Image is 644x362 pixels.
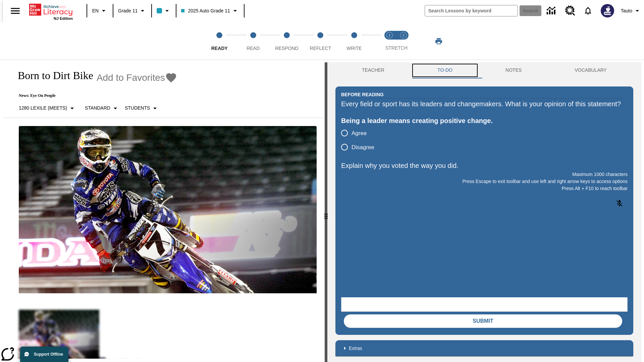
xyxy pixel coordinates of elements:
[178,5,241,17] button: Class: 2025 Auto Grade 11, Select your class
[85,105,110,112] p: Standard
[29,2,73,20] div: Home
[341,185,628,192] p: Press Alt + F10 to reach toolbar
[54,16,73,20] span: NJ Edition
[97,72,177,83] button: Add to Favorites - Born to Dirt Bike
[341,178,628,185] p: Press Escape to exit toolbar and use left and right arrow keys to access options
[11,69,93,82] h1: Born to Dirt Bike
[16,102,79,114] button: Select Lexile, 1280 Lexile (Meets)
[275,46,298,51] span: Respond
[335,23,374,60] button: Write step 5 of 5
[20,347,68,362] button: Support Offline
[349,345,362,352] p: Extras
[341,171,628,178] p: Maximum 1000 characters
[89,5,111,17] button: Language: EN, Select a language
[19,126,317,294] img: Motocross racer James Stewart flies through the air on his dirt bike.
[380,23,399,60] button: Stretch Read step 1 of 2
[92,7,99,14] span: EN
[97,72,165,83] span: Add to Favorites
[19,105,67,112] p: 1280 Lexile (Meets)
[411,62,479,78] button: TO-DO
[561,2,579,20] a: Resource Center, Will open in new tab
[611,195,628,212] button: Click to activate and allow voice recognition
[341,126,380,154] div: poll
[621,7,632,14] span: Tauto
[335,62,411,78] button: Teacher
[341,91,384,98] h2: Before Reading
[402,34,404,37] text: 2
[325,62,327,362] div: Press Enter or Spacebar and then press right and left arrow keys to move the slider
[479,62,548,78] button: NOTES
[115,5,149,17] button: Grade: Grade 11, Select a grade
[82,102,122,114] button: Scaffolds, Standard
[310,46,331,51] span: Reflect
[341,160,628,171] p: Explain why you voted the way you did.
[211,46,228,51] span: Ready
[597,2,618,19] button: Select a new avatar
[601,4,614,17] img: Avatar
[154,5,174,17] button: Class color is light blue. Change class color
[346,46,362,51] span: Write
[181,7,230,14] span: 2025 Auto Grade 11
[428,35,449,47] button: Print
[3,62,325,359] div: reading
[385,45,408,51] span: STRETCH
[579,2,597,19] a: Notifications
[125,105,150,112] p: Students
[34,352,63,357] span: Support Offline
[344,314,622,328] button: Submit
[122,102,162,114] button: Select Student
[341,99,628,109] div: Every field or sport has its leaders and changemakers. What is your opinion of this statement?
[543,2,561,20] a: Data Center
[352,143,374,152] span: Disagree
[335,340,633,356] div: Extras
[335,62,633,78] div: Instructional Panel Tabs
[5,1,25,21] button: Open side menu
[341,115,628,126] div: Being a leader means creating positive change.
[425,5,518,16] input: search field
[233,23,272,60] button: Read step 2 of 5
[618,5,644,17] button: Profile/Settings
[352,129,367,138] span: Agree
[200,23,239,60] button: Ready step 1 of 5
[548,62,633,78] button: VOCABULARY
[267,23,306,60] button: Respond step 3 of 5
[3,5,98,11] body: Explain why you voted the way you did. Maximum 1000 characters Press Alt + F10 to reach toolbar P...
[301,23,340,60] button: Reflect step 4 of 5
[394,23,413,60] button: Stretch Respond step 2 of 2
[327,62,641,362] div: activity
[11,93,177,98] p: News: Eye On People
[118,7,138,14] span: Grade 11
[388,34,390,37] text: 1
[247,46,260,51] span: Read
